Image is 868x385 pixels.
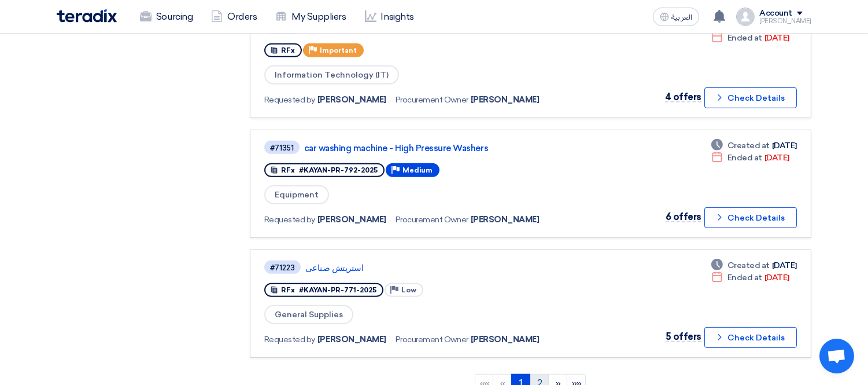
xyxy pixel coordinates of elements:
[270,264,295,272] div: #71223
[304,143,593,153] a: car washing machine - High Pressure Washers
[264,65,399,85] span: Information Technology (IT)
[305,263,594,273] a: استريتش صناعى
[264,305,353,324] span: General Supplies
[666,331,701,342] span: 5 offers
[665,91,701,102] span: 4 offers
[471,333,540,346] span: [PERSON_NAME]
[401,286,416,294] span: Low
[317,94,386,106] span: [PERSON_NAME]
[727,140,770,152] span: Created at
[396,333,468,346] span: Procurement Owner
[317,214,386,226] span: [PERSON_NAME]
[759,9,792,19] div: Account
[711,152,789,164] div: [DATE]
[57,9,117,23] img: Teradix logo
[131,4,202,30] a: Sourcing
[819,339,854,373] div: Open chat
[281,46,295,54] span: RFx
[736,8,755,26] img: profile_test.png
[202,4,266,30] a: Orders
[727,272,762,284] span: Ended at
[727,152,762,164] span: Ended at
[402,166,433,174] span: Medium
[299,286,376,294] span: #KAYAN-PR-771-2025
[281,286,295,294] span: RFx
[711,140,797,152] div: [DATE]
[356,4,423,30] a: Insights
[317,333,386,346] span: [PERSON_NAME]
[653,8,699,26] button: العربية
[264,333,315,346] span: Requested by
[396,214,468,226] span: Procurement Owner
[264,214,315,226] span: Requested by
[471,94,540,106] span: [PERSON_NAME]
[671,13,692,21] span: العربية
[727,259,770,272] span: Created at
[704,327,797,348] button: Check Details
[264,94,315,106] span: Requested by
[711,259,797,272] div: [DATE]
[711,272,789,284] div: [DATE]
[711,32,789,44] div: [DATE]
[704,207,797,228] button: Check Details
[759,18,811,24] div: [PERSON_NAME]
[299,166,378,174] span: #KAYAN-PR-792-2025
[666,211,701,222] span: 6 offers
[266,4,355,30] a: My Suppliers
[727,32,762,44] span: Ended at
[270,144,294,152] div: #71351
[471,214,540,226] span: [PERSON_NAME]
[281,166,295,174] span: RFx
[320,46,357,54] span: Important
[704,87,797,108] button: Check Details
[264,185,329,204] span: Equipment
[396,94,468,106] span: Procurement Owner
